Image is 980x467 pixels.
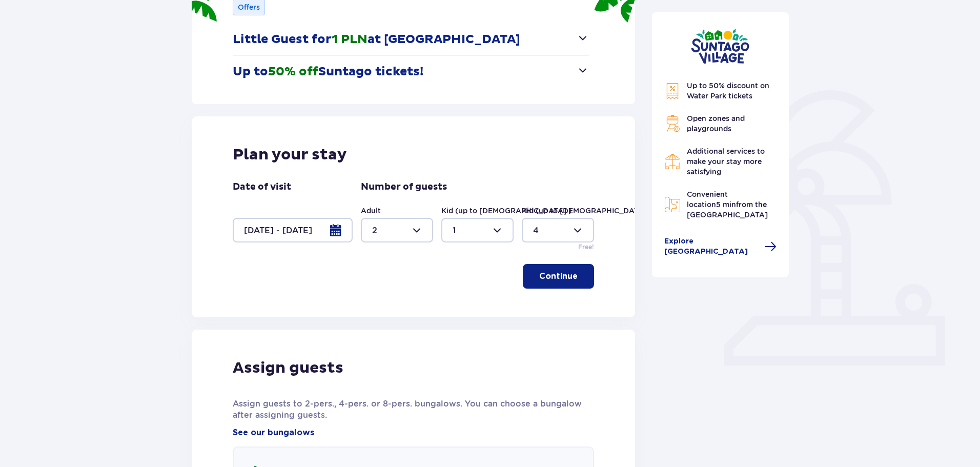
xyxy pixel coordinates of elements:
[233,181,291,193] p: Date of visit
[522,206,652,216] label: Kid (up to [DEMOGRAPHIC_DATA].)
[233,358,343,378] p: Assign guests
[238,2,260,12] p: Offers
[664,83,681,99] img: Discount Icon
[441,206,571,216] label: Kid (up to [DEMOGRAPHIC_DATA].)
[687,190,768,219] span: Convenient location from the [GEOGRAPHIC_DATA]
[233,398,594,421] p: Assign guests to 2-pers., 4-pers. or 8-pers. bungalows. You can choose a bungalow after assigning...
[233,24,589,55] button: Little Guest for1 PLNat [GEOGRAPHIC_DATA]
[687,82,769,100] span: Up to 50% discount on Water Park tickets
[691,29,749,64] img: Suntago Village
[233,56,589,88] button: Up to50% offSuntago tickets!
[664,236,777,257] a: Explore [GEOGRAPHIC_DATA]
[523,264,594,289] button: Continue
[332,32,367,47] span: 1 PLN
[664,236,759,257] span: Explore [GEOGRAPHIC_DATA]
[664,196,681,213] img: Map Icon
[664,115,681,132] img: Grill Icon
[361,181,447,193] p: Number of guests
[687,114,745,133] span: Open zones and playgrounds
[233,427,314,438] a: See our bungalows
[233,145,347,165] p: Plan your stay
[578,242,594,252] p: Free!
[268,64,318,79] span: 50% off
[539,271,578,282] p: Continue
[233,32,520,47] p: Little Guest for at [GEOGRAPHIC_DATA]
[687,147,765,176] span: Additional services to make your stay more satisfying
[716,200,736,209] span: 5 min
[664,153,681,170] img: Restaurant Icon
[233,64,423,79] p: Up to Suntago tickets!
[361,206,381,216] label: Adult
